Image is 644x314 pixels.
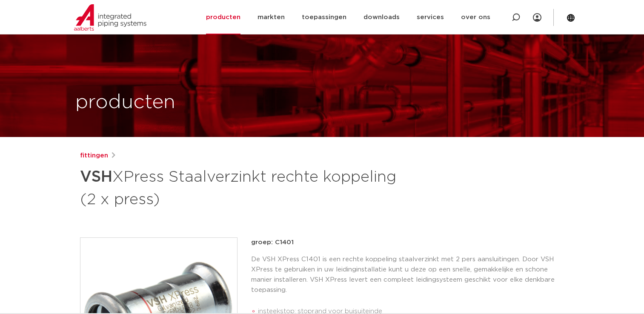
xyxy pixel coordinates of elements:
strong: VSH [80,169,112,185]
h1: XPress Staalverzinkt rechte koppeling (2 x press) [80,164,400,210]
p: groep: C1401 [251,237,564,248]
a: fittingen [80,151,108,161]
p: De VSH XPress C1401 is een rechte koppeling staalverzinkt met 2 pers aansluitingen. Door VSH XPre... [251,254,564,295]
h1: producten [75,89,175,116]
